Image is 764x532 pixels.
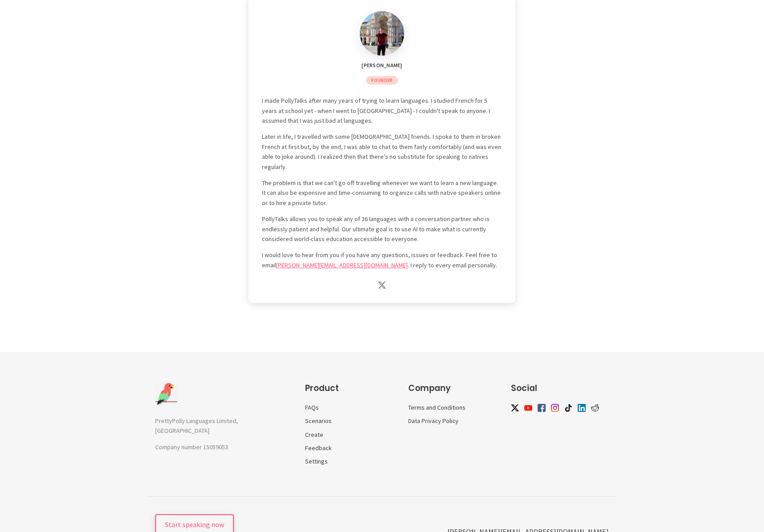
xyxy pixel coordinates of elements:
span: Founder [371,77,392,83]
p: I would love to hear from you if you have any questions, issues or feedback. Feel free to email .... [262,250,502,270]
span: Start speaking now [165,520,224,529]
img: 57232017 10216492101688033 7399866812898213888 n [360,11,404,56]
p: Later in life, I travelled with some [DEMOGRAPHIC_DATA] friends. I spoke to them in broken French... [262,132,502,172]
a: Data Privacy Policy [408,417,458,425]
img: reddit icon [591,404,599,412]
div: [PERSON_NAME] [257,62,507,69]
img: Company Logo [155,383,177,405]
a: FAQs [305,403,319,411]
img: instagram icon [551,404,559,412]
img: youtube icon [524,404,532,412]
img: twitter icon [378,282,386,289]
a: Terms and Conditions [408,403,466,411]
img: tiktok icon [564,404,572,412]
p: PollyTalks allows you to speak any of 36 languages with a conversation partner who is endlessly p... [262,214,502,244]
img: facebook icon [538,404,546,412]
h3: Social [511,383,604,394]
p: I made PollyTalks after many years of trying to learn languages. I studied French for 5 years at ... [262,96,502,125]
a: Create [305,431,323,439]
p: Company number 15059053 [155,442,287,452]
a: Scenarios [305,417,332,425]
h3: Company [408,383,493,394]
a: Feedback [305,444,332,452]
h3: Product [305,383,390,394]
img: twitter icon [511,404,519,411]
a: [PERSON_NAME][EMAIL_ADDRESS][DOMAIN_NAME] [276,261,408,269]
img: linkedin icon [578,404,586,412]
a: Settings [305,457,328,465]
p: The problem is that we can't go off travelling whenever we want to learn a new language. It can a... [262,178,502,208]
span: PrettyPolly Languages Limited, [GEOGRAPHIC_DATA] [155,417,238,435]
